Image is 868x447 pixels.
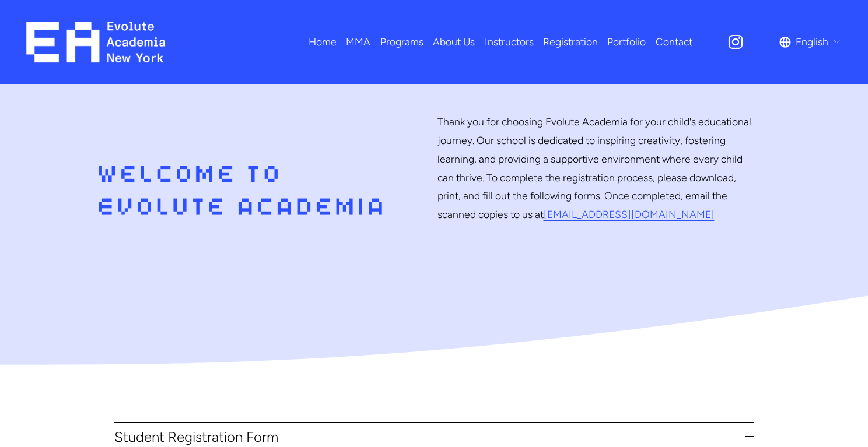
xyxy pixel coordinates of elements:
a: Instagram [727,33,744,51]
span: English [796,33,828,51]
a: folder dropdown [380,32,423,52]
a: Home [309,32,337,52]
p: Thank you for choosing Evolute Academia for your child's educational journey. Our school is dedic... [437,112,754,223]
span: Programs [380,33,423,51]
a: Contact [656,32,692,52]
a: Registration [543,32,598,52]
img: EA [26,22,166,62]
a: folder dropdown [346,32,370,52]
a: Instructors [485,32,534,52]
a: About Us [433,32,475,52]
span: MMA [346,33,370,51]
a: [EMAIL_ADDRESS][DOMAIN_NAME] [544,208,715,220]
div: language picker [779,32,842,52]
a: Portfolio [607,32,646,52]
span: Student Registration Form [114,428,745,445]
